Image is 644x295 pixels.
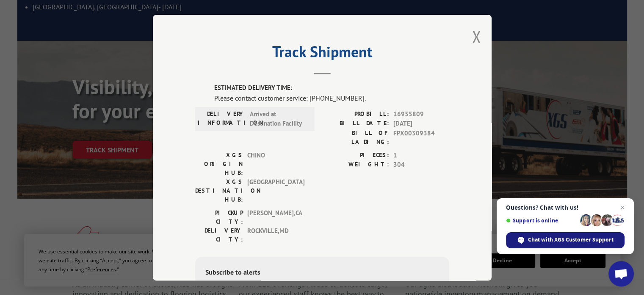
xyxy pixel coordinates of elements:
button: Close modal [472,25,481,48]
div: Subscribe to alerts [205,267,439,279]
span: Chat with XGS Customer Support [506,232,625,248]
h2: Track Shipment [195,46,449,62]
span: 304 [393,160,449,170]
span: 1 [393,150,449,160]
span: [DATE] [393,119,449,129]
label: PROBILL: [322,109,389,119]
label: XGS DESTINATION HUB: [195,177,243,204]
label: WEIGHT: [322,160,389,170]
span: CHINO [247,150,304,177]
label: PIECES: [322,150,389,160]
span: [PERSON_NAME] , CA [247,208,304,226]
label: XGS ORIGIN HUB: [195,150,243,177]
span: Chat with XGS Customer Support [528,236,614,244]
span: FPX00309384 [393,128,449,146]
label: PICKUP CITY: [195,208,243,226]
div: Please contact customer service: [PHONE_NUMBER]. [214,93,449,103]
label: BILL DATE: [322,119,389,129]
span: Questions? Chat with us! [506,204,625,211]
span: Arrived at Destination Facility [250,109,307,128]
label: ESTIMATED DELIVERY TIME: [214,83,449,93]
span: 16955809 [393,109,449,119]
span: [GEOGRAPHIC_DATA] [247,177,304,204]
span: Support is online [506,217,577,224]
label: DELIVERY INFORMATION: [198,109,246,128]
a: Open chat [608,261,634,287]
label: BILL OF LADING: [322,128,389,146]
span: ROCKVILLE , MD [247,226,304,244]
label: DELIVERY CITY: [195,226,243,244]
